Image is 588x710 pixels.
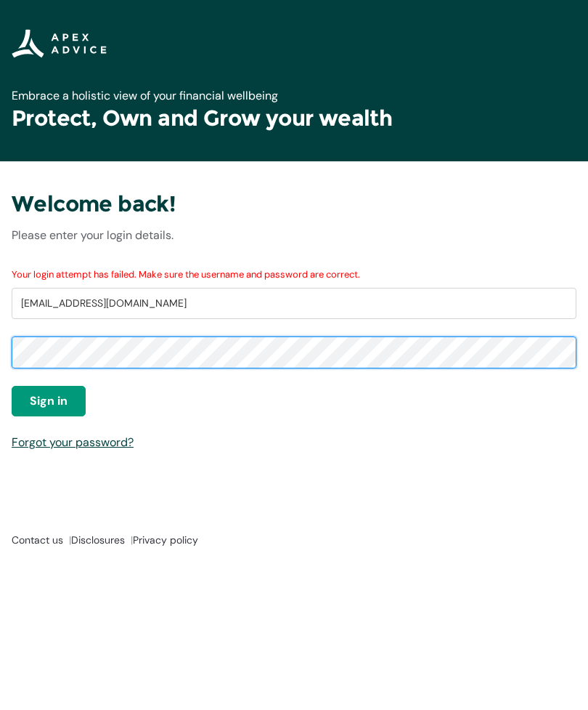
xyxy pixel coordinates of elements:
[12,267,576,282] div: Your login attempt has failed. Make sure the username and password are correct.
[12,288,576,320] input: Username
[12,227,576,244] p: Please enter your login details.
[12,386,86,416] button: Sign in
[12,29,107,58] img: Apex Advice Group
[12,435,134,450] a: Forgot your password?
[12,190,576,218] h3: Welcome back!
[71,533,133,546] a: Disclosures
[133,533,198,546] a: Privacy policy
[12,88,278,103] span: Embrace a holistic view of your financial wellbeing
[30,392,68,410] span: Sign in
[12,533,71,546] a: Contact us
[12,105,576,132] h1: Protect, Own and Grow your wealth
